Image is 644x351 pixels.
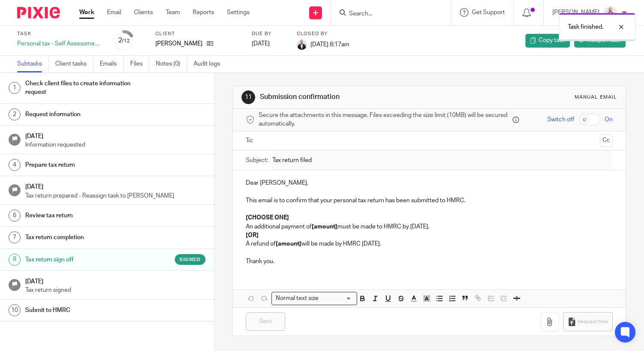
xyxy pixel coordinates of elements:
[118,36,130,45] div: 2
[605,115,613,124] span: On
[252,30,286,37] label: Due by
[321,294,352,303] input: Search for option
[575,94,617,101] div: Manual email
[547,115,574,124] span: Switch off
[274,294,320,303] span: Normal text size
[194,56,227,72] a: Audit logs
[246,136,255,145] label: To:
[25,275,206,286] h1: [DATE]
[25,192,206,200] p: Tax return prepared - Reassign task to [PERSON_NAME]
[25,304,146,317] h1: Submit to HMRC
[166,8,180,17] a: Team
[179,256,201,263] span: Signed
[600,134,613,147] button: Cc
[25,141,206,149] p: Information requested
[193,8,214,17] a: Reports
[310,41,349,47] span: [DATE] 8:17am
[297,39,307,50] img: _SKY9589-Edit-2.jpeg
[246,156,268,165] label: Subject:
[107,8,121,17] a: Email
[9,108,21,120] div: 2
[246,179,613,187] p: Dear [PERSON_NAME],
[17,39,103,48] div: Personal tax - Self Assessment non company director - [DATE]-[DATE]
[227,8,250,17] a: Settings
[25,180,206,191] h1: [DATE]
[17,56,49,72] a: Subtasks
[25,77,146,99] h1: Check client files to create information request
[246,240,613,248] p: A refund of will be made by HMRC [DATE].
[260,93,448,102] h1: Submission confirmation
[9,210,21,222] div: 6
[130,56,149,72] a: Files
[271,292,357,305] div: Search for option
[9,304,21,316] div: 10
[568,23,603,31] p: Task finished.
[122,39,130,43] small: /12
[155,30,241,37] label: Client
[79,8,94,17] a: Work
[25,108,146,121] h1: Request information
[134,8,153,17] a: Clients
[604,6,617,20] img: _SKY9589-Edit-2.jpeg
[276,241,301,247] strong: [amount]
[9,159,21,171] div: 4
[25,286,206,294] p: Tax return signed
[246,312,285,331] input: Sent
[241,90,255,104] div: 11
[25,253,146,266] h1: Tax return sign off
[155,39,203,48] p: [PERSON_NAME]
[156,56,187,72] a: Notes (0)
[100,56,124,72] a: Emails
[9,231,21,243] div: 7
[259,111,510,129] span: Secure the attachments in this message. Files exceeding the size limit (10MB) will be secured aut...
[25,159,146,171] h1: Prepare tax return
[17,7,60,18] img: Pixie
[246,257,613,266] p: Thank you.
[9,254,21,266] div: 8
[252,39,286,48] div: [DATE]
[25,130,206,141] h1: [DATE]
[25,231,146,244] h1: Tax return completion
[246,215,289,221] strong: [CHOOSE ONE]
[9,82,21,94] div: 1
[246,232,259,238] strong: [OR]
[25,209,146,222] h1: Review tax return
[17,30,103,37] label: Task
[246,222,613,231] p: An additional payment of must be made to HMRC by [DATE].
[312,224,337,230] strong: [amount]
[297,30,349,37] label: Closed by
[246,196,613,205] p: This email is to confirm that your personal tax return has been submitted to HMRC.
[563,312,613,331] button: Request files
[55,56,93,72] a: Client tasks
[578,318,608,325] span: Request files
